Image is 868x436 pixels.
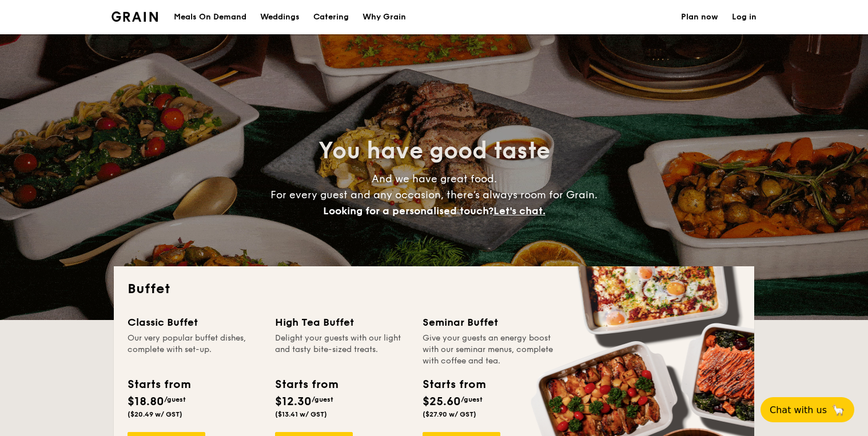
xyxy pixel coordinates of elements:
[423,333,556,367] div: Give your guests an energy boost with our seminar menus, complete with coffee and tea.
[128,376,190,393] div: Starts from
[112,11,158,22] img: Grain
[128,314,261,330] div: Classic Buffet
[164,395,186,403] span: /guest
[275,333,409,367] div: Delight your guests with our light and tasty bite-sized treats.
[275,395,312,409] span: $12.30
[112,11,158,22] a: Logotype
[493,205,546,217] span: Let's chat.
[831,403,845,417] span: 🦙
[423,376,485,393] div: Starts from
[770,405,827,415] span: Chat with us
[128,333,261,367] div: Our very popular buffet dishes, complete with set-up.
[423,410,476,418] span: ($27.90 w/ GST)
[275,314,409,330] div: High Tea Buffet
[128,280,740,298] h2: Buffet
[270,173,598,217] span: And we have great food. For every guest and any occasion, there’s always room for Grain.
[312,395,333,403] span: /guest
[461,395,483,403] span: /guest
[318,137,550,165] span: You have good taste
[761,397,854,422] button: Chat with us🦙
[423,395,461,409] span: $25.60
[423,314,556,330] div: Seminar Buffet
[128,395,164,409] span: $18.80
[275,410,327,418] span: ($13.41 w/ GST)
[275,376,337,393] div: Starts from
[323,205,493,217] span: Looking for a personalised touch?
[128,410,182,418] span: ($20.49 w/ GST)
